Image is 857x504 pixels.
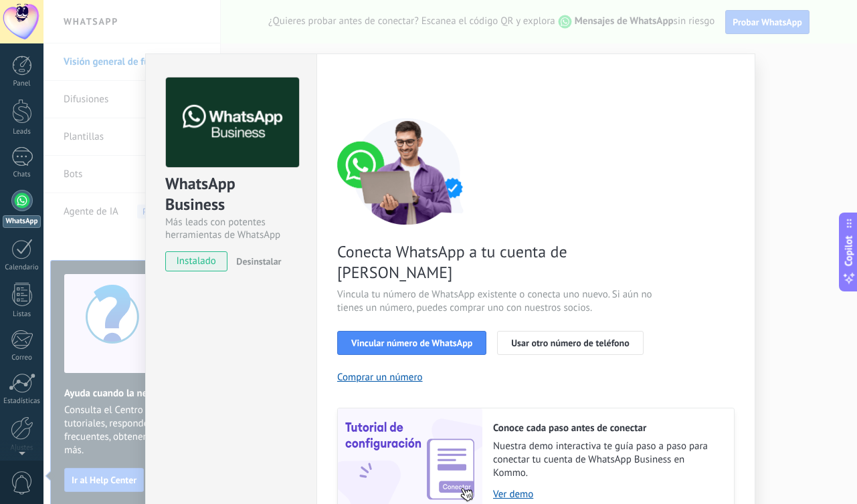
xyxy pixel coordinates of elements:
[3,310,41,319] div: Listas
[3,80,41,88] div: Panel
[236,255,281,267] span: Desinstalar
[337,241,656,283] span: Conecta WhatsApp a tu cuenta de [PERSON_NAME]
[3,128,41,136] div: Leads
[3,215,41,228] div: WhatsApp
[231,251,281,271] button: Desinstalar
[337,118,478,225] img: connect number
[493,422,721,434] h2: Conoce cada paso antes de conectar
[497,331,643,355] button: Usar otro número de teléfono
[165,173,297,216] div: WhatsApp Business
[337,288,656,315] span: Vincula tu número de WhatsApp existente o conecta uno nuevo. Si aún no tienes un número, puedes c...
[3,354,41,362] div: Correo
[3,263,41,272] div: Calendario
[3,170,41,179] div: Chats
[337,371,423,384] button: Comprar un número
[493,440,721,480] span: Nuestra demo interactiva te guía paso a paso para conectar tu cuenta de WhatsApp Business en Kommo.
[337,331,486,355] button: Vincular número de WhatsApp
[351,338,472,348] span: Vincular número de WhatsApp
[166,78,299,168] img: logo_main.png
[511,338,629,348] span: Usar otro número de teléfono
[166,251,227,271] span: instalado
[165,216,297,241] div: Más leads con potentes herramientas de WhatsApp
[3,397,41,406] div: Estadísticas
[493,488,721,501] a: Ver demo
[842,236,856,267] span: Copilot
